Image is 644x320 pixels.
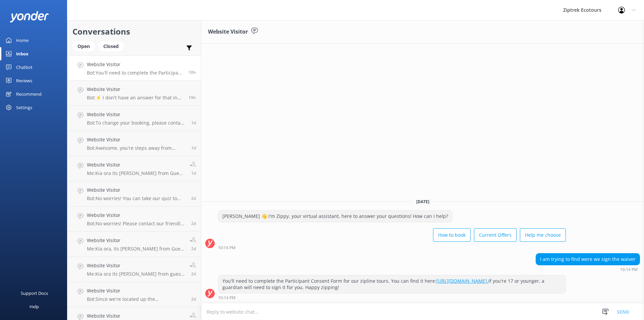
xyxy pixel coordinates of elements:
[67,106,201,131] a: Website VisitorBot:To change your booking, please contact our friendly Guest Services Team by ema...
[16,47,29,60] div: Inbox
[87,287,186,294] h4: Website Visitor
[87,312,185,320] h4: Website Visitor
[620,268,638,272] strong: 10:14 PM
[87,212,186,219] h4: Website Visitor
[98,41,124,51] div: Closed
[87,95,183,101] p: Bot: ⚡ I don't have an answer for that in my knowledge base. Please try and rephrase your questio...
[189,95,196,100] span: 12:48pm 10-Aug-2025 (UTC +12:00) Pacific/Auckland
[218,296,235,300] strong: 10:14 PM
[87,136,186,143] h4: Website Visitor
[191,120,196,126] span: 07:02pm 09-Aug-2025 (UTC +12:00) Pacific/Auckland
[87,111,186,118] h4: Website Visitor
[67,81,201,106] a: Website VisitorBot:⚡ I don't have an answer for that in my knowledge base. Please try and rephras...
[67,207,201,232] a: Website VisitorBot:No worries! Please contact our friendly Guest Services Team by emailing us at ...
[87,161,185,169] h4: Website Visitor
[436,278,488,284] a: [URL][DOMAIN_NAME].
[191,296,196,302] span: 11:39am 08-Aug-2025 (UTC +12:00) Pacific/Auckland
[87,61,183,68] h4: Website Visitor
[67,156,201,181] a: Website VisitorMe:Kia ora its [PERSON_NAME] from Guest Services. How can I help you [DATE]?1d
[191,145,196,151] span: 10:26am 09-Aug-2025 (UTC +12:00) Pacific/Auckland
[474,228,517,242] button: Current Offers
[67,257,201,282] a: Website VisitorMe:Kia ora its [PERSON_NAME] from guest services. How can I help you [DATE]?2d
[191,246,196,252] span: 05:42pm 08-Aug-2025 (UTC +12:00) Pacific/Auckland
[87,237,185,244] h4: Website Visitor
[218,295,566,300] div: 10:14pm 10-Aug-2025 (UTC +12:00) Pacific/Auckland
[208,28,248,36] h3: Website Visitor
[218,275,566,293] div: You'll need to complete the Participant Consent Form for our zipline tours. You can find it here:...
[67,131,201,156] a: Website VisitorBot:Awesome, you're steps away from ziplining! It's easiest to book your zipline e...
[87,271,185,277] p: Me: Kia ora its [PERSON_NAME] from guest services. How can I help you [DATE]?
[16,101,32,114] div: Settings
[189,70,196,75] span: 10:14pm 10-Aug-2025 (UTC +12:00) Pacific/Auckland
[536,254,640,265] div: I am trying to find were we sign the waiver
[87,296,186,302] p: Bot: Since we're located up the [GEOGRAPHIC_DATA], just a 10-minute walk from the center of town,...
[16,74,32,87] div: Reviews
[16,60,33,74] div: Chatbot
[87,145,186,151] p: Bot: Awesome, you're steps away from ziplining! It's easiest to book your zipline experience onli...
[218,245,566,250] div: 10:14pm 10-Aug-2025 (UTC +12:00) Pacific/Auckland
[412,199,433,204] span: [DATE]
[67,55,201,81] a: Website VisitorBot:You'll need to complete the Participant Consent Form for our zipline tours. Yo...
[72,42,98,50] a: Open
[87,120,186,126] p: Bot: To change your booking, please contact our friendly Guest Services Team by emailing [EMAIL_A...
[67,232,201,257] a: Website VisitorMe:Kia ora, its [PERSON_NAME] from Guest Services. What date are you trying to boo...
[72,41,95,51] div: Open
[87,86,183,93] h4: Website Visitor
[87,221,186,227] p: Bot: No worries! Please contact our friendly Guest Services Team by emailing us at [EMAIL_ADDRESS...
[98,42,127,50] a: Closed
[67,282,201,307] a: Website VisitorBot:Since we're located up the [GEOGRAPHIC_DATA], just a 10-minute walk from the c...
[87,195,186,201] p: Bot: No worries! You can take our quiz to find the best zipline adventure for you at [URL][DOMAIN...
[433,228,471,242] button: How to book
[191,195,196,201] span: 11:46pm 08-Aug-2025 (UTC +12:00) Pacific/Auckland
[67,181,201,207] a: Website VisitorBot:No worries! You can take our quiz to find the best zipline adventure for you a...
[87,170,185,176] p: Me: Kia ora its [PERSON_NAME] from Guest Services. How can I help you [DATE]?
[21,286,48,300] div: Support Docs
[16,34,29,47] div: Home
[191,221,196,226] span: 08:24pm 08-Aug-2025 (UTC +12:00) Pacific/Auckland
[87,186,186,194] h4: Website Visitor
[536,267,640,272] div: 10:14pm 10-Aug-2025 (UTC +12:00) Pacific/Auckland
[30,300,39,313] div: Help
[87,262,185,269] h4: Website Visitor
[191,271,196,277] span: 11:52am 08-Aug-2025 (UTC +12:00) Pacific/Auckland
[87,70,183,76] p: Bot: You'll need to complete the Participant Consent Form for our zipline tours. You can find it ...
[87,246,185,252] p: Me: Kia ora, its [PERSON_NAME] from Guest Services. What date are you trying to book for?
[218,246,235,250] strong: 10:14 PM
[16,87,42,101] div: Recommend
[72,25,196,38] h2: Conversations
[10,11,49,22] img: yonder-white-logo.png
[218,211,452,222] div: [PERSON_NAME] 👋 I'm Zippy, your virtual assistant, here to answer your questions! How can I help?
[191,170,196,176] span: 08:59am 09-Aug-2025 (UTC +12:00) Pacific/Auckland
[520,228,566,242] button: Help me choose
